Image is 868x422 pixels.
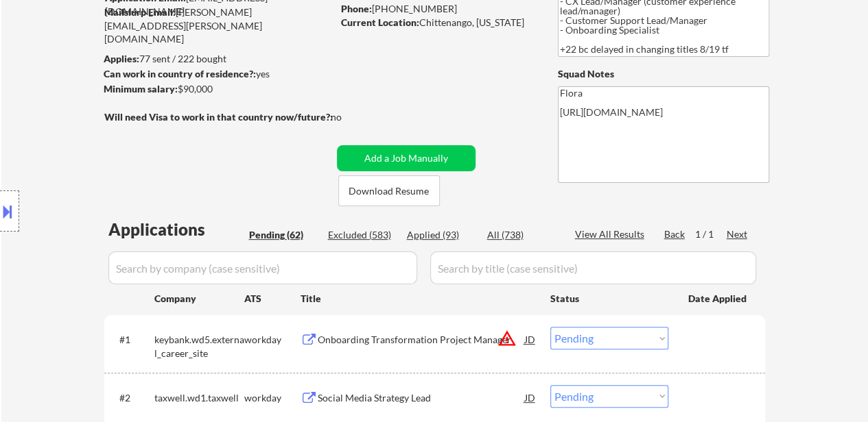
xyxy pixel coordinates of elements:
div: Social Media Strategy Lead [318,391,525,405]
div: #2 [119,391,143,405]
div: workday [244,391,301,405]
div: Excluded (583) [328,228,397,242]
button: warning_amber [497,329,517,348]
div: Status [550,286,668,310]
div: #1 [119,333,143,347]
div: [PHONE_NUMBER] [341,2,535,16]
div: $90,000 [104,82,332,96]
div: 77 sent / 222 bought [104,52,332,66]
div: workday [244,333,301,347]
div: Back [664,227,686,241]
div: JD [524,327,537,351]
button: Add a Job Manually [337,145,476,171]
div: [PERSON_NAME][EMAIL_ADDRESS][PERSON_NAME][DOMAIN_NAME] [104,5,332,46]
button: Download Resume [338,175,440,206]
div: All (738) [487,228,556,242]
div: keybank.wd5.external_career_site [154,333,244,360]
div: Next [727,227,749,241]
div: ATS [244,292,301,306]
strong: Phone: [341,3,372,14]
strong: Can work in country of residence?: [104,68,256,79]
div: yes [104,67,328,81]
div: 1 / 1 [695,227,727,241]
input: Search by title (case sensitive) [430,251,756,284]
strong: Minimum salary: [104,83,178,95]
strong: Current Location: [341,16,419,28]
div: taxwell.wd1.taxwell [154,391,244,405]
div: Onboarding Transformation Project Manager [318,333,525,347]
div: Title [301,292,537,306]
div: View All Results [575,227,648,241]
input: Search by company (case sensitive) [108,251,417,284]
strong: Applies: [104,53,139,64]
div: Pending (62) [249,228,318,242]
div: Chittenango, [US_STATE] [341,16,535,29]
div: Squad Notes [558,67,769,81]
div: no [331,110,370,124]
div: Applied (93) [407,228,476,242]
div: JD [524,385,537,410]
div: Date Applied [688,292,749,306]
strong: Mailslurp Email: [104,6,176,18]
